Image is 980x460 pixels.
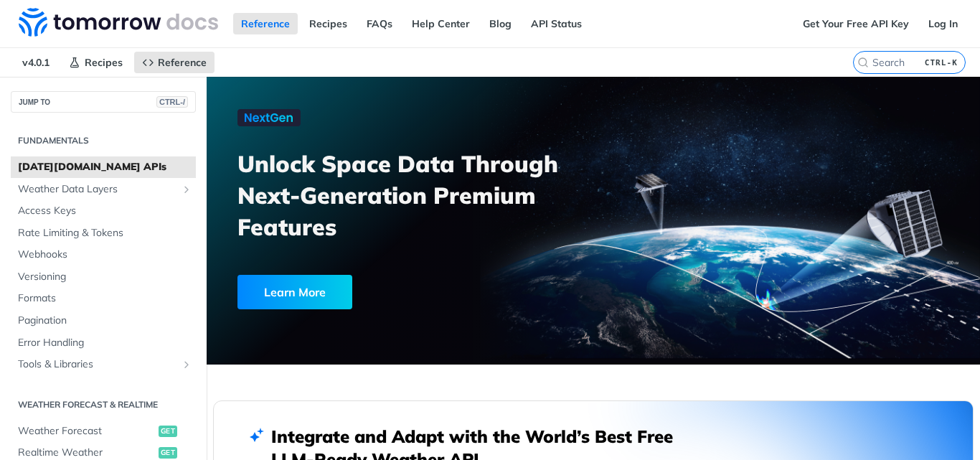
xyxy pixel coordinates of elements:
a: FAQs [359,13,400,34]
a: Get Your Free API Key [795,13,917,34]
a: Weather Data LayersShow subpages for Weather Data Layers [11,179,196,200]
button: Show subpages for Tools & Libraries [181,359,192,370]
span: get [159,447,177,459]
a: Recipes [301,13,355,34]
a: API Status [523,13,590,34]
svg: Search [857,57,869,68]
div: Learn More [237,275,352,309]
span: Error Handling [18,336,192,350]
img: Tomorrow.io Weather API Docs [19,8,218,37]
a: Weather Forecastget [11,421,196,442]
a: Help Center [404,13,478,34]
span: Access Keys [18,204,192,218]
span: Weather Data Layers [18,182,177,197]
a: Learn More [237,275,534,309]
kbd: CTRL-K [921,55,961,70]
span: CTRL-/ [156,96,188,108]
h2: Fundamentals [11,134,196,147]
a: Formats [11,288,196,309]
span: Weather Forecast [18,424,155,438]
a: [DATE][DOMAIN_NAME] APIs [11,156,196,178]
span: get [159,426,177,437]
span: Rate Limiting & Tokens [18,226,192,240]
a: Blog [481,13,519,34]
span: Realtime Weather [18,446,155,460]
h3: Unlock Space Data Through Next-Generation Premium Features [237,148,609,243]
a: Reference [233,13,298,34]
a: Access Keys [11,200,196,222]
img: NextGen [237,109,301,126]
span: Recipes [85,56,123,69]
button: Show subpages for Weather Data Layers [181,184,192,195]
a: Webhooks [11,244,196,266]
a: Versioning [11,266,196,288]
span: v4.0.1 [14,52,57,73]
span: Reference [158,56,207,69]
a: Error Handling [11,332,196,354]
span: Webhooks [18,248,192,262]
a: Rate Limiting & Tokens [11,222,196,244]
a: Pagination [11,310,196,332]
button: JUMP TOCTRL-/ [11,91,196,113]
a: Log In [920,13,966,34]
h2: Weather Forecast & realtime [11,398,196,411]
a: Tools & LibrariesShow subpages for Tools & Libraries [11,354,196,375]
span: Versioning [18,270,192,284]
span: [DATE][DOMAIN_NAME] APIs [18,160,192,174]
span: Formats [18,291,192,306]
a: Recipes [61,52,131,73]
span: Tools & Libraries [18,357,177,372]
span: Pagination [18,314,192,328]
a: Reference [134,52,215,73]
